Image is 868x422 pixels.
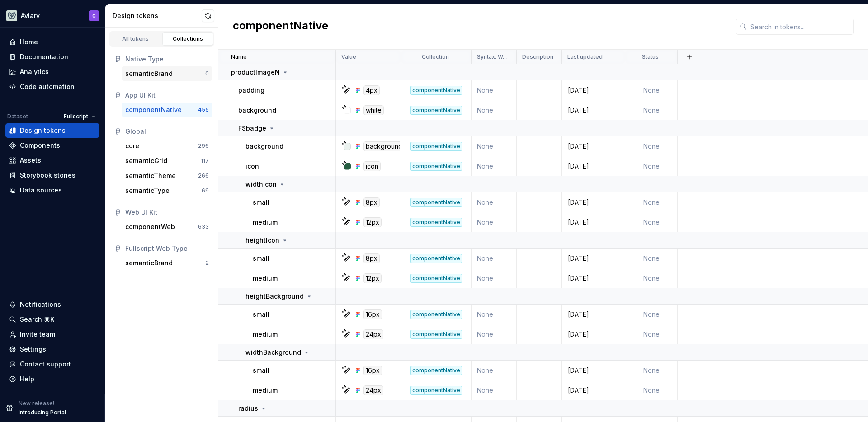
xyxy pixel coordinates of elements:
[6,10,17,21] img: 256e2c79-9abd-4d59-8978-03feab5a3943.png
[363,197,380,207] div: 8px
[477,53,509,61] p: Syntax: Web
[253,218,278,227] p: medium
[562,366,624,375] div: [DATE]
[472,305,517,324] td: None
[472,136,517,156] td: None
[472,192,517,212] td: None
[253,274,278,283] p: medium
[20,375,34,384] div: Help
[122,256,212,270] a: semanticBrand2
[253,198,269,207] p: small
[20,315,54,324] div: Search ⌘K
[231,53,247,61] p: Name
[245,292,304,301] p: heightBackground
[472,324,517,344] td: None
[122,183,212,198] button: semanticType69
[363,105,384,115] div: white
[20,171,75,180] div: Storybook stories
[245,142,283,151] p: background
[205,70,209,77] div: 0
[20,186,62,195] div: Data sources
[19,409,66,416] p: Introducing Portal
[410,330,462,339] div: componentNative
[125,222,175,231] div: componentWeb
[5,183,99,197] a: Data sources
[472,156,517,176] td: None
[522,53,553,61] p: Description
[113,35,158,42] div: All tokens
[238,404,258,413] p: radius
[238,124,266,133] p: FSbadge
[122,154,212,168] button: semanticGrid117
[122,220,212,234] button: componentWeb633
[625,212,678,232] td: None
[625,249,678,268] td: None
[625,100,678,120] td: None
[363,366,382,375] div: 16px
[363,141,423,151] div: backgroundLevel1
[562,86,624,95] div: [DATE]
[20,330,55,339] div: Invite team
[625,268,678,288] td: None
[5,372,99,386] button: Help
[231,68,280,77] p: productImageN
[20,52,68,61] div: Documentation
[363,329,383,339] div: 24px
[410,274,462,283] div: componentNative
[205,259,209,267] div: 2
[625,156,678,176] td: None
[201,157,209,164] div: 117
[113,11,202,20] div: Design tokens
[363,85,380,95] div: 4px
[21,11,40,20] div: Aviary
[125,186,170,195] div: semanticType
[363,273,382,283] div: 12px
[245,348,301,357] p: widthBackground
[410,310,462,319] div: componentNative
[5,342,99,356] a: Settings
[410,162,462,171] div: componentNative
[5,153,99,168] a: Assets
[253,366,269,375] p: small
[625,192,678,212] td: None
[64,113,88,120] span: Fullscript
[92,12,96,19] div: C
[341,53,356,61] p: Value
[20,82,75,91] div: Code automation
[19,400,54,407] p: New release!
[567,53,603,61] p: Last updated
[562,254,624,263] div: [DATE]
[410,366,462,375] div: componentNative
[747,19,854,35] input: Search in tokens...
[245,236,279,245] p: heightIcon
[625,80,678,100] td: None
[238,106,276,115] p: background
[125,55,209,64] div: Native Type
[472,212,517,232] td: None
[122,66,212,81] a: semanticBrand0
[233,19,328,35] h2: componentNative
[202,187,209,194] div: 69
[125,156,167,165] div: semanticGrid
[20,156,41,165] div: Assets
[410,218,462,227] div: componentNative
[253,386,278,395] p: medium
[125,171,176,180] div: semanticTheme
[410,86,462,95] div: componentNative
[625,305,678,324] td: None
[562,106,624,115] div: [DATE]
[122,103,212,117] button: componentNative455
[125,244,209,253] div: Fullscript Web Type
[253,330,278,339] p: medium
[410,106,462,115] div: componentNative
[562,386,624,395] div: [DATE]
[198,142,209,150] div: 296
[122,139,212,153] button: core296
[245,180,277,189] p: widthIcon
[20,300,61,309] div: Notifications
[238,86,264,95] p: padding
